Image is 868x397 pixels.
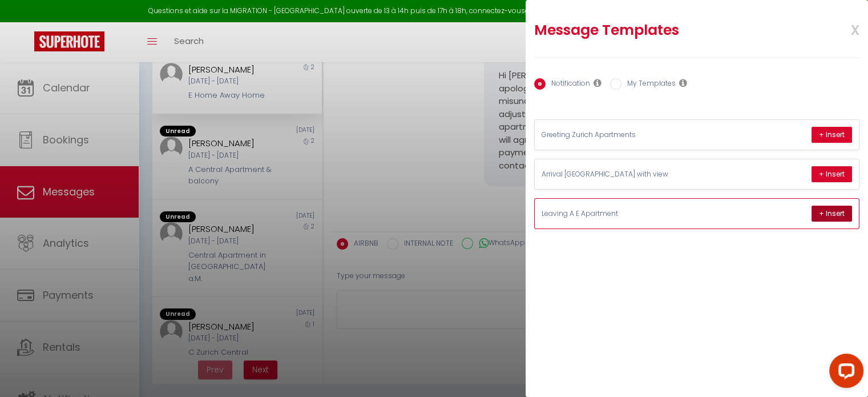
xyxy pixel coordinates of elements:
iframe: LiveChat chat widget [820,349,868,397]
button: + Insert [812,206,852,222]
p: Leaving A E Apartment [542,208,713,219]
p: Greeting Zurich Apartments [542,130,713,141]
p: Arrival [GEOGRAPHIC_DATA] with view [542,169,713,180]
label: My Templates [621,78,676,91]
label: Notification [546,78,590,91]
i: Notifications are visible to you and your team [594,78,601,87]
i: General templates are visible by you and your team [679,78,687,87]
span: x [823,15,859,42]
button: + Insert [812,166,852,182]
h2: Message Templates [534,21,800,39]
button: + Insert [812,127,852,143]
